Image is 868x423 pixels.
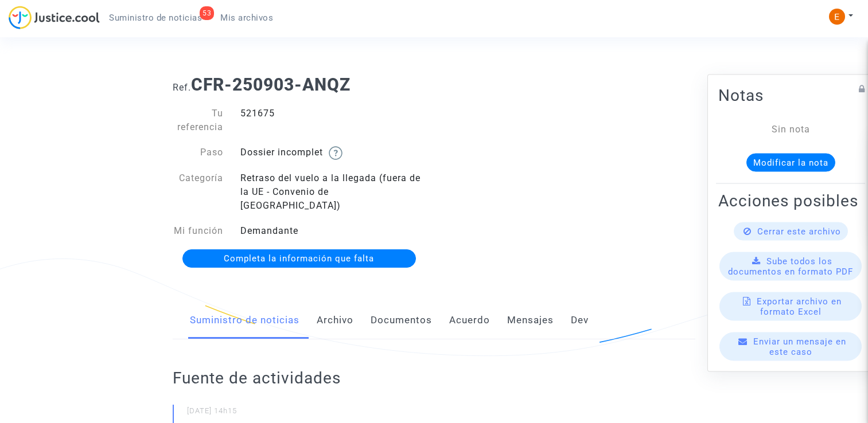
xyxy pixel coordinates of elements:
[164,224,232,238] div: Mi función
[200,6,214,20] div: 53
[753,336,846,357] span: Enviar un mensaje en este caso
[507,301,554,339] a: Mensajes
[224,253,374,264] span: Completa la información que falta
[220,13,273,23] span: Mis archivos
[371,301,432,339] a: Documentos
[735,123,846,136] div: Sin nota
[173,368,486,388] h2: Fuente de actividades
[190,301,299,339] a: Suministro de noticias
[232,171,434,213] div: Retraso del vuelo a la llegada (fuera de la UE - Convenio de [GEOGRAPHIC_DATA])
[718,191,863,211] h2: Acciones posibles
[164,146,232,160] div: Paso
[190,314,299,326] font: Suministro de noticias
[757,296,842,317] span: Exportar archivo en formato Excel
[317,301,353,339] a: Archivo
[240,147,323,158] font: Dossier incomplet
[164,171,232,213] div: Categoría
[317,314,353,326] font: Archivo
[746,154,835,172] button: Modificar la nota
[571,314,589,326] font: Dev
[187,406,486,421] small: [DATE] 14h15
[728,256,853,277] span: Sube todos los documentos en formato PDF
[191,75,351,95] b: CFR-250903-ANQZ
[507,314,554,326] font: Mensajes
[211,9,282,26] a: Mis archivos
[173,82,191,93] span: Ref.
[232,107,434,134] div: 521675
[329,146,342,160] img: help.svg
[757,226,841,237] span: Cerrar este archivo
[449,314,490,326] font: Acuerdo
[449,301,490,339] a: Acuerdo
[371,314,432,326] font: Documentos
[9,6,100,29] img: jc-logo.svg
[100,9,211,26] a: 53Suministro de noticias
[571,301,589,339] a: Dev
[164,107,232,134] div: Tu referencia
[829,9,845,25] img: ACg8ocIeiFvHKe4dA5oeRFd_CiCnuxWUEc1A2wYhRJE3TTWt=s96-c
[109,13,202,23] span: Suministro de noticias
[232,224,434,238] div: Demandante
[718,85,863,105] h2: Notas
